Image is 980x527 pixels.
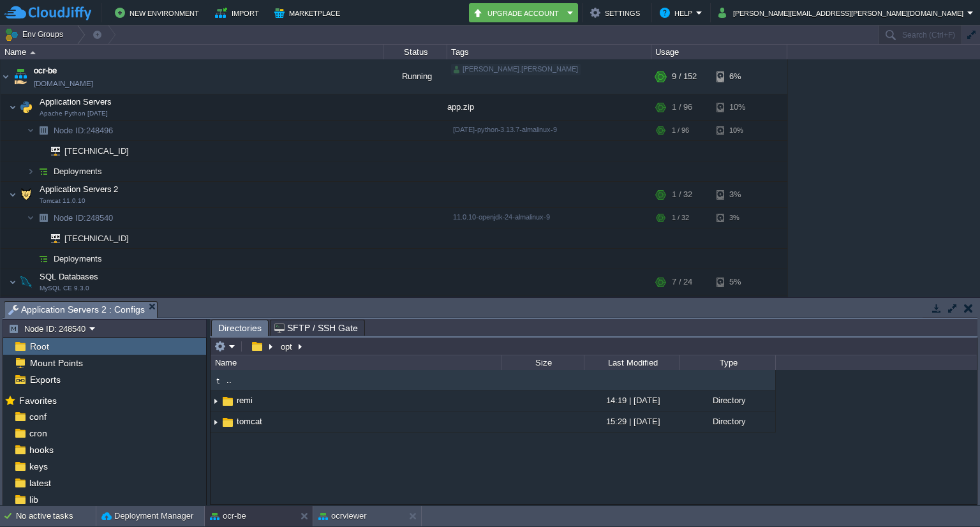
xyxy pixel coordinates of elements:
div: Status [384,45,447,59]
button: opt [279,341,295,352]
span: MySQL CE 9.3.0 [40,285,89,292]
img: AMDAwAAAACH5BAEAAAAALAAAAAABAAEAAAICRAEAOw== [42,228,60,248]
img: AMDAwAAAACH5BAEAAAAALAAAAAABAAEAAAICRAEAOw== [34,295,52,315]
div: 7 / 24 [672,295,689,315]
img: AMDAwAAAACH5BAEAAAAALAAAAAABAAEAAAICRAEAOw== [34,121,52,140]
a: cron [27,427,49,439]
a: .. [225,375,234,385]
button: Deployment Manager [101,510,193,523]
div: app.zip [447,94,651,120]
div: 3% [716,208,758,228]
img: AMDAwAAAACH5BAEAAAAALAAAAAABAAEAAAICRAEAOw== [17,269,35,295]
img: AMDAwAAAACH5BAEAAAAALAAAAAABAAEAAAICRAEAOw== [42,141,60,161]
div: 5% [716,269,758,295]
button: Node ID: 248540 [8,323,89,334]
span: Application Servers 2 [38,184,120,195]
img: AMDAwAAAACH5BAEAAAAALAAAAAABAAEAAAICRAEAOw== [30,51,36,54]
span: Directories [218,320,262,336]
a: latest [27,477,53,489]
img: AMDAwAAAACH5BAEAAAAALAAAAAABAAEAAAICRAEAOw== [27,295,34,315]
button: Marketplace [274,5,344,20]
span: 248540 [52,212,115,223]
a: conf [27,411,48,422]
span: [TECHNICAL_ID] [63,141,131,161]
a: Deployments [52,253,104,264]
span: hooks [27,444,56,456]
a: Deployments [52,166,104,177]
img: AMDAwAAAACH5BAEAAAAALAAAAAABAAEAAAICRAEAOw== [221,394,235,408]
span: Tomcat 11.0.10 [40,197,85,205]
img: AMDAwAAAACH5BAEAAAAALAAAAAABAAEAAAICRAEAOw== [221,415,235,429]
span: remi [235,395,255,406]
div: Name [1,45,383,59]
img: AMDAwAAAACH5BAEAAAAALAAAAAABAAEAAAICRAEAOw== [27,249,34,269]
button: Help [660,5,696,20]
img: AMDAwAAAACH5BAEAAAAALAAAAAABAAEAAAICRAEAOw== [11,59,29,94]
div: 1 / 32 [672,208,689,228]
img: AMDAwAAAACH5BAEAAAAALAAAAAABAAEAAAICRAEAOw== [34,141,42,161]
div: 10% [716,121,758,140]
span: [DATE]-python-3.13.7-almalinux-9 [453,126,557,133]
button: ocrviewer [318,510,367,523]
img: AMDAwAAAACH5BAEAAAAALAAAAAABAAEAAAICRAEAOw== [9,94,17,120]
div: 1 / 32 [672,182,692,207]
div: No active tasks [16,506,96,526]
button: Import [215,5,263,20]
span: 11.0.10-openjdk-24-almalinux-9 [453,213,550,221]
a: SQL DatabasesMySQL CE 9.3.0 [38,272,100,281]
input: Click to enter the path [211,338,977,355]
span: [TECHNICAL_ID] [63,228,131,248]
a: Application Servers 2Tomcat 11.0.10 [38,184,120,194]
div: Size [502,355,584,370]
span: Apache Python [DATE] [40,110,108,117]
a: Root [27,341,51,352]
img: AMDAwAAAACH5BAEAAAAALAAAAAABAAEAAAICRAEAOw== [211,374,225,388]
div: 14:19 | [DATE] [584,390,679,410]
div: 7 / 24 [672,269,692,295]
a: Application ServersApache Python [DATE] [38,97,114,107]
div: [PERSON_NAME].[PERSON_NAME] [451,64,581,75]
img: CloudJiffy [4,5,91,21]
span: Application Servers [38,96,114,107]
img: AMDAwAAAACH5BAEAAAAALAAAAAABAAEAAAICRAEAOw== [27,121,34,140]
a: Node ID:248540 [52,212,115,223]
button: Upgrade Account [473,5,563,20]
a: ocr-be [34,64,57,77]
div: 10% [716,94,758,120]
span: 248496 [52,125,115,136]
img: AMDAwAAAACH5BAEAAAAALAAAAAABAAEAAAICRAEAOw== [34,249,52,269]
a: Exports [27,374,63,385]
img: AMDAwAAAACH5BAEAAAAALAAAAAABAAEAAAICRAEAOw== [9,182,17,207]
a: Favorites [17,396,59,406]
a: tomcat [235,416,264,427]
div: 9 / 152 [672,59,697,94]
div: 6% [716,59,758,94]
img: AMDAwAAAACH5BAEAAAAALAAAAAABAAEAAAICRAEAOw== [34,161,52,181]
div: Tags [448,45,651,59]
div: 1 / 96 [672,121,689,140]
span: Mount Points [27,357,85,369]
div: Directory [679,412,775,431]
span: Node ID: [54,213,86,223]
span: Node ID: [54,126,86,135]
img: AMDAwAAAACH5BAEAAAAALAAAAAABAAEAAAICRAEAOw== [211,391,221,411]
img: AMDAwAAAACH5BAEAAAAALAAAAAABAAEAAAICRAEAOw== [9,269,17,295]
div: Running [383,59,447,94]
img: AMDAwAAAACH5BAEAAAAALAAAAAABAAEAAAICRAEAOw== [17,182,35,207]
span: SFTP / SSH Gate [274,320,358,336]
a: lib [27,494,40,505]
div: 3% [716,182,758,207]
a: [TECHNICAL_ID] [63,146,131,156]
img: AMDAwAAAACH5BAEAAAAALAAAAAABAAEAAAICRAEAOw== [27,161,34,181]
img: AMDAwAAAACH5BAEAAAAALAAAAAABAAEAAAICRAEAOw== [17,94,35,120]
div: 5% [716,295,758,315]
